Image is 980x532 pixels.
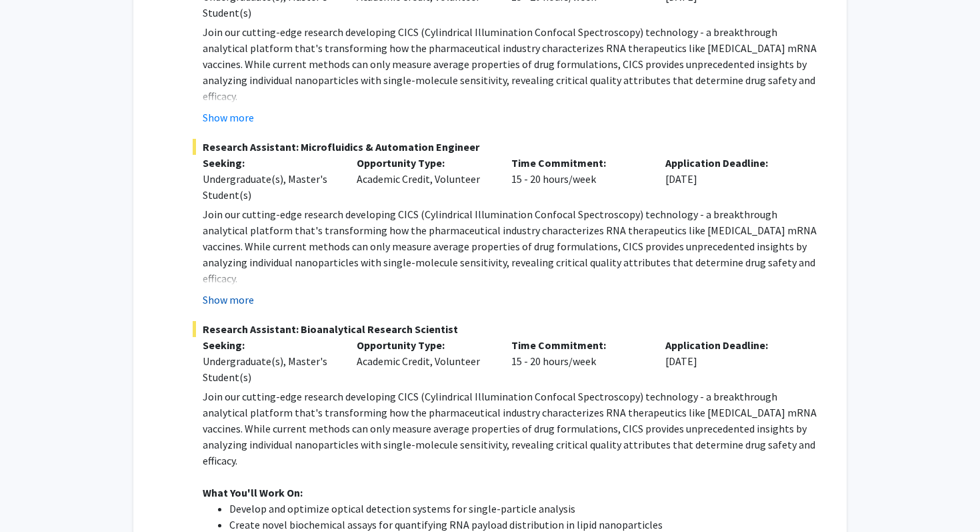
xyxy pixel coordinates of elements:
div: Academic Credit, Volunteer [347,337,501,385]
div: Academic Credit, Volunteer [347,155,501,203]
p: Join our cutting-edge research developing CICS (Cylindrical Illumination Confocal Spectroscopy) t... [203,206,820,286]
button: Show more [203,109,254,125]
p: Application Deadline: [665,155,800,171]
p: Time Commitment: [511,337,646,353]
strong: What You'll Work On: [203,486,303,499]
iframe: Chat [10,472,57,522]
div: 15 - 20 hours/week [501,155,656,203]
p: Time Commitment: [511,155,646,171]
p: Application Deadline: [665,337,800,353]
div: 15 - 20 hours/week [501,337,656,385]
span: Research Assistant: Microfluidics & Automation Engineer [193,139,820,155]
p: Join our cutting-edge research developing CICS (Cylindrical Illumination Confocal Spectroscopy) t... [203,388,820,469]
p: Opportunity Type: [357,155,491,171]
p: Join our cutting-edge research developing CICS (Cylindrical Illumination Confocal Spectroscopy) t... [203,24,820,104]
p: Opportunity Type: [357,337,491,353]
div: [DATE] [655,155,810,203]
p: Seeking: [203,155,337,171]
li: Develop and optimize optical detection systems for single-particle analysis [229,501,820,517]
span: Research Assistant: Bioanalytical Research Scientist [193,321,820,337]
p: Seeking: [203,337,337,353]
div: Undergraduate(s), Master's Student(s) [203,353,337,385]
div: Undergraduate(s), Master's Student(s) [203,171,337,203]
div: [DATE] [655,337,810,385]
button: Show more [203,292,254,308]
